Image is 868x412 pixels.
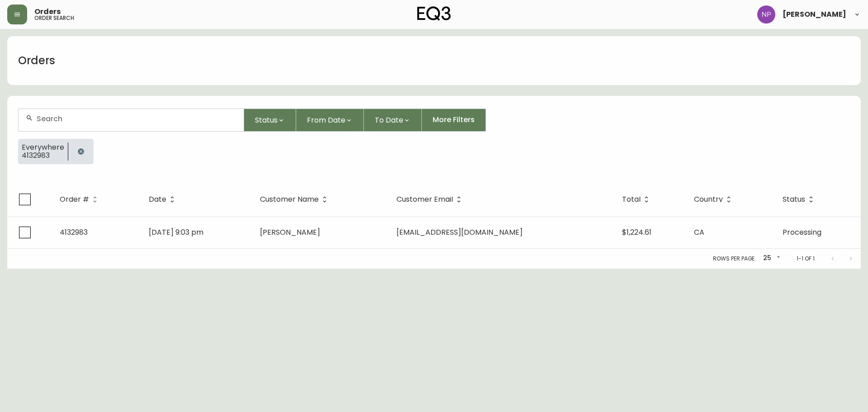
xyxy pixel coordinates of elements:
span: Status [783,197,805,202]
p: Rows per page: [713,255,756,263]
span: Customer Email [396,197,453,202]
button: Status [244,109,296,132]
span: [PERSON_NAME] [783,11,846,18]
button: From Date [296,109,364,132]
img: 50f1e64a3f95c89b5c5247455825f96f [757,5,775,24]
span: Country [694,197,723,202]
span: Status [255,114,278,126]
span: Everywhere [22,143,64,152]
img: logo [417,6,451,21]
div: 25 [759,251,782,266]
span: Date [149,197,166,202]
button: More Filters [422,109,486,132]
span: Customer Email [396,195,465,204]
span: [PERSON_NAME] [260,227,320,237]
span: Country [694,195,735,204]
span: Order # [60,195,101,204]
h5: order search [34,15,74,21]
span: To Date [375,114,403,126]
span: More Filters [433,115,475,125]
span: 4132983 [22,152,64,160]
span: Order # [60,197,89,202]
span: [DATE] 9:03 pm [149,227,203,237]
h1: Orders [18,53,55,68]
p: 1-1 of 1 [797,255,815,263]
input: Search [37,114,236,123]
button: To Date [364,109,422,132]
span: Orders [34,8,61,15]
span: Status [783,195,817,204]
span: From Date [307,114,345,126]
span: Total [622,197,641,202]
span: CA [694,227,704,237]
span: [EMAIL_ADDRESS][DOMAIN_NAME] [396,227,523,237]
span: Processing [783,227,821,237]
span: Total [622,195,652,204]
span: $1,224.61 [622,227,651,237]
span: Customer Name [260,195,330,204]
span: Date [149,195,178,204]
span: Customer Name [260,197,319,202]
span: 4132983 [60,227,88,237]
